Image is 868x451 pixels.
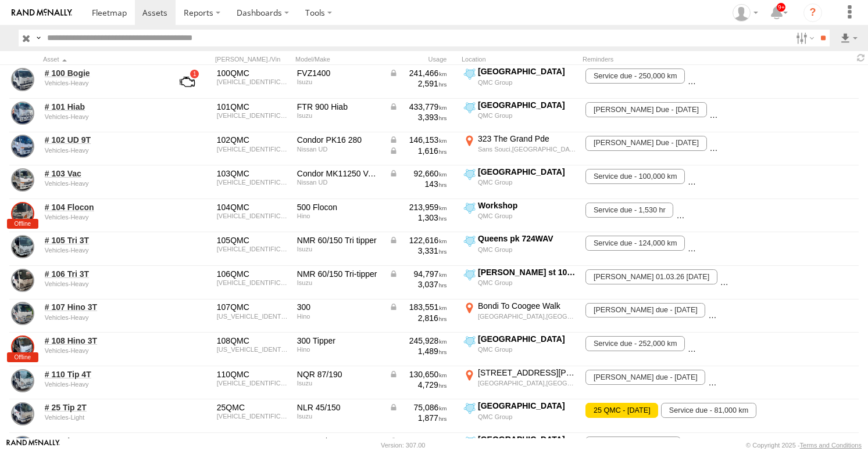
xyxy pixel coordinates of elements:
div: Data from Vehicle CANbus [389,146,447,156]
a: View Asset Details [11,269,34,292]
label: Click to View Current Location [462,334,578,365]
span: rego due - 18/04/2026 [585,370,705,385]
img: rand-logo.svg [12,9,72,17]
div: JALFVZ34SB7000343 [217,78,289,85]
label: Click to View Current Location [462,66,578,98]
span: REGO DUE - 05/02/2026 [688,336,811,351]
div: Isuzu [297,279,381,286]
div: [STREET_ADDRESS][PERSON_NAME] [478,367,576,378]
div: 245,928 [389,335,447,346]
a: Visit our Website [6,439,60,451]
div: [GEOGRAPHIC_DATA] [478,334,576,344]
div: Isuzu [297,380,381,387]
div: JHHACS3H30K003050 [217,313,289,320]
div: undefined [45,381,158,388]
div: undefined [45,347,158,354]
div: Data from Vehicle CANbus [389,135,447,145]
div: 102QMC [217,135,289,145]
span: Service due - 150,000 km [710,136,809,151]
div: NLR 45/150 [297,436,381,446]
div: 323 The Grand Pde [478,134,576,144]
div: [GEOGRAPHIC_DATA] [478,167,576,177]
div: undefined [45,214,158,221]
div: [GEOGRAPHIC_DATA],[GEOGRAPHIC_DATA] [478,379,576,387]
div: 1,303 [389,212,447,223]
span: Service due - 135,000 km [708,370,808,385]
div: 1,489 [389,346,447,356]
div: FVZ1400 [297,68,381,78]
div: Bondi To Coogee Walk [478,301,576,311]
div: QMC Group [478,178,576,186]
div: JHDFD7JLMXXX10821 [217,212,289,219]
span: Rego Due - 03/09/2026 [585,136,706,151]
div: Condor MK11250 VACTRUCK [297,168,381,179]
div: JAANMR85EM7100105 [217,279,289,286]
div: 3,393 [389,112,447,122]
label: Search Query [34,30,43,46]
a: # 110 Tip 4T [45,369,158,380]
div: 101QMC [217,102,289,112]
div: 106QMC [217,269,289,279]
div: QMC Group [478,413,576,421]
div: 104QMC [217,202,289,212]
div: QMC Group [478,246,576,254]
div: 100QMC [217,68,289,78]
div: Hino [297,212,381,219]
label: Click to View Current Location [462,167,578,198]
div: [GEOGRAPHIC_DATA] [478,100,576,110]
div: Condor PK16 280 [297,135,381,145]
div: QMC Group [478,279,576,287]
div: 2,591 [389,78,447,89]
div: [GEOGRAPHIC_DATA],[GEOGRAPHIC_DATA] [478,312,576,320]
div: NQR 87/190 [297,369,381,380]
span: Rego 01.03.26 - 28/02/2026 [585,269,717,284]
a: Terms and Conditions [800,442,862,449]
label: Click to View Current Location [462,367,578,399]
div: Queens pk 724WAV [478,233,576,244]
div: Usage [387,55,457,63]
div: [GEOGRAPHIC_DATA] [478,66,576,77]
div: Sans Souci,[GEOGRAPHIC_DATA] [478,145,576,153]
div: QMC Group [478,111,576,120]
a: View Asset Details [11,402,34,425]
label: Export results as... [839,30,859,46]
div: JAAN1R75HM7100063 [217,380,289,387]
div: JAANMR85EL7100641 [217,246,289,252]
span: Service due - 188,000 km [708,303,808,318]
div: [GEOGRAPHIC_DATA] [478,401,576,411]
span: Service due - 124,000 km [585,236,685,251]
label: Click to View Current Location [462,100,578,131]
div: Data from Vehicle CANbus [389,168,447,179]
div: NLR 45/150 [297,402,381,413]
span: Service due - 100,000 km [585,169,685,184]
div: QMC Group [478,78,576,86]
div: 300 [297,302,381,312]
div: Data from Vehicle CANbus [389,369,447,380]
div: NMR 60/150 Tri tipper [297,235,381,246]
div: Model/Make [295,55,383,63]
label: Click to View Current Location [462,200,578,232]
span: Service due - 1,530 hr [585,203,673,218]
label: Click to View Current Location [462,301,578,332]
div: NMR 60/150 Tri-tipper [297,269,381,279]
div: Zeyd Karahasanoglu [728,4,762,21]
div: JNBMKB8EL00L00619 [217,179,289,186]
div: undefined [45,147,158,154]
span: Rego Due - 19/07/2026 [688,236,809,251]
div: 4,729 [389,380,447,390]
div: [PERSON_NAME] st 106CL3 [478,267,576,277]
a: View Asset Details [11,135,34,158]
div: Hino [297,346,381,353]
div: Location [462,55,578,63]
span: rego due - 10/04/2026 [688,68,808,84]
a: View Asset Details [11,102,34,125]
div: 103QMC [217,168,289,179]
div: [PERSON_NAME]./Vin [215,55,291,63]
div: JNBPKC8EL00H00629 [217,146,289,153]
div: 3,331 [389,246,447,256]
a: # 26 Tip 2T [45,436,158,446]
a: # 104 Flocon [45,202,158,212]
i: ? [803,3,822,22]
div: Nissan UD [297,179,381,186]
span: Service due - 252,000 km [585,336,685,351]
